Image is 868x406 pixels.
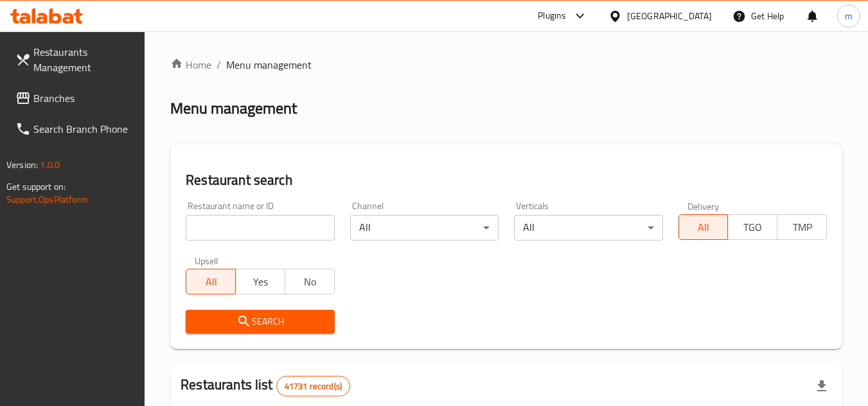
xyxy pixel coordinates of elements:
[186,310,334,334] button: Search
[6,178,66,195] span: Get support on:
[277,380,350,393] span: 41731 record(s)
[5,37,145,83] a: Restaurants Management
[186,215,334,241] input: Search for restaurant name or ID..
[514,215,662,241] div: All
[627,9,712,23] div: [GEOGRAPHIC_DATA]
[170,98,297,119] h2: Menu management
[290,273,330,291] span: No
[5,83,145,114] a: Branches
[5,114,145,144] a: Search Branch Phone
[276,376,350,396] div: Total records count
[783,218,822,237] span: TMP
[181,375,350,396] h2: Restaurants list
[195,256,218,265] label: Upsell
[33,90,135,106] span: Branches
[733,218,772,237] span: TGO
[684,218,723,237] span: All
[6,191,88,208] a: Support.OpsPlatform
[33,121,135,137] span: Search Branch Phone
[687,201,720,210] label: Delivery
[235,269,285,294] button: Yes
[6,156,38,173] span: Version:
[845,9,853,23] span: m
[170,57,211,72] a: Home
[33,44,135,75] span: Restaurants Management
[191,273,231,291] span: All
[285,269,335,294] button: No
[806,371,837,402] div: Export file
[538,8,566,24] div: Plugins
[350,215,499,241] div: All
[170,57,842,72] nav: breadcrumb
[196,314,324,330] span: Search
[678,214,729,240] button: All
[241,273,280,291] span: Yes
[186,269,236,294] button: All
[727,214,777,240] button: TGO
[186,171,827,190] h2: Restaurant search
[777,214,827,240] button: TMP
[217,57,221,72] li: /
[226,57,312,72] span: Menu management
[40,156,60,173] span: 1.0.0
